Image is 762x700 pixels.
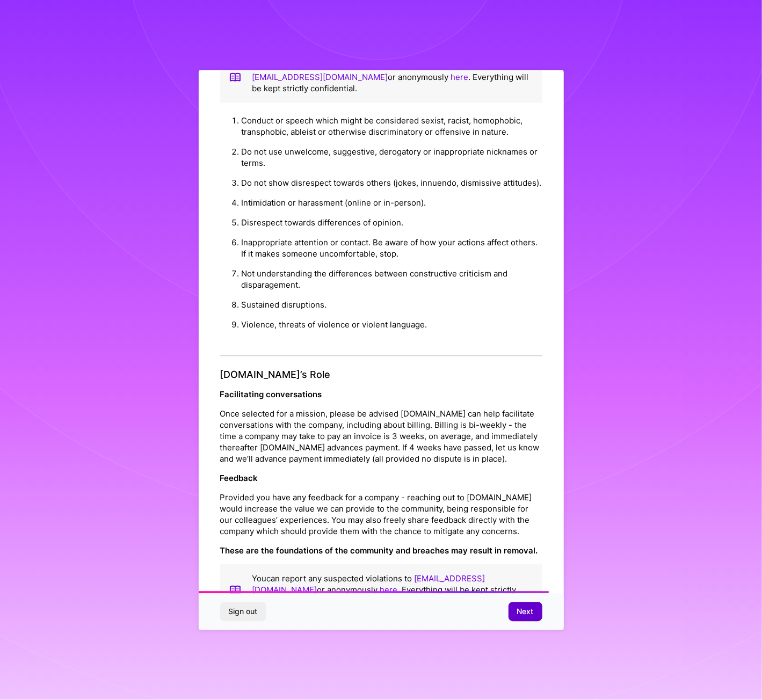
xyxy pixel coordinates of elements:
li: Violence, threats of violence or violent language. [242,315,542,334]
p: You can report any suspected violations to or anonymously . Everything will be kept strictly conf... [252,573,534,607]
li: Inappropriate attention or contact. Be aware of how your actions affect others. If it makes someo... [242,232,542,264]
li: Intimidation or harassment (online or in-person). [242,193,542,213]
p: Once selected for a mission, please be advised [DOMAIN_NAME] can help facilitate conversations wi... [220,409,542,465]
li: Not understanding the differences between constructive criticism and disparagement. [242,264,542,295]
a: [EMAIL_ADDRESS][DOMAIN_NAME] [252,574,485,595]
button: Next [509,602,542,622]
p: As a reminder: you can report any suspected violations to or anonymously . Everything will be kep... [252,60,534,94]
a: here [451,72,469,82]
strong: These are the foundations of the community and breaches may result in removal. [220,546,538,556]
strong: Facilitating conversations [220,390,322,400]
span: Sign out [229,607,258,617]
span: Next [517,607,534,617]
strong: Feedback [220,473,258,484]
li: Do not use unwelcome, suggestive, derogatory or inappropriate nicknames or terms. [242,142,542,173]
button: Sign out [220,602,266,622]
li: Disrespect towards differences of opinion. [242,213,542,232]
li: Conduct or speech which might be considered sexist, racist, homophobic, transphobic, ableist or o... [242,111,542,142]
p: Provided you have any feedback for a company - reaching out to [DOMAIN_NAME] would increase the v... [220,492,542,537]
h4: [DOMAIN_NAME]’s Role [220,369,542,381]
a: here [380,585,398,595]
li: Do not show disrespect towards others (jokes, innuendo, dismissive attitudes). [242,173,542,193]
a: [EMAIL_ADDRESS][DOMAIN_NAME] [252,72,388,82]
li: Sustained disruptions. [242,295,542,315]
img: book icon [229,60,242,94]
img: book icon [229,573,242,607]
